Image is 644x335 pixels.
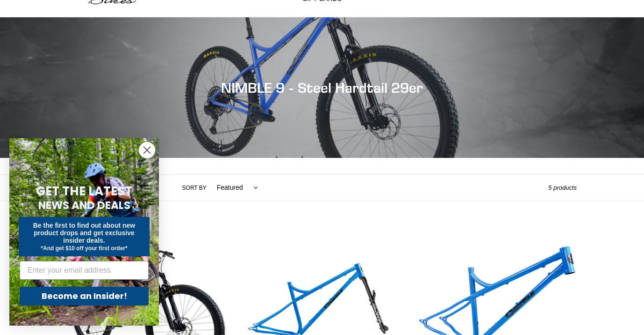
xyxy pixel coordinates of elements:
[20,261,149,280] input: Enter your email address
[20,287,149,305] button: Become an Insider!
[41,245,127,252] span: *And get $10 off your first order*
[221,79,423,96] span: NIMBLE 9 - Steel Hardtail 29er
[36,183,132,200] span: GET THE LATEST
[548,184,577,191] span: 5 products
[182,184,207,192] label: Sort by
[38,198,130,213] span: NEWS AND DEALS
[139,142,155,158] button: Close dialog
[33,222,136,244] span: Be the first to find out about new product drops and get exclusive insider deals.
